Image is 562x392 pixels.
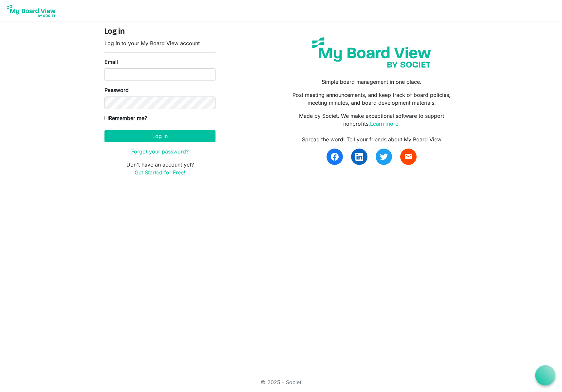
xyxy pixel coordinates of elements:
a: © 2025 - Societ [261,379,301,385]
img: twitter.svg [380,153,388,161]
img: My Board View Logo [5,3,58,19]
label: Password [104,86,129,94]
p: Don't have an account yet? [104,161,215,176]
label: Remember me? [104,114,147,122]
img: facebook.svg [331,153,339,161]
span: email [404,153,412,161]
a: Forgot your password? [131,148,189,155]
p: Made by Societ. We make exceptional software to support nonprofits. [286,112,458,128]
img: my-board-view-societ.svg [307,32,436,73]
p: Simple board management in one place. [286,78,458,86]
p: Post meeting announcements, and keep track of board policies, meeting minutes, and board developm... [286,91,458,107]
a: Learn more. [370,120,400,127]
a: Get Started for Free! [135,169,185,176]
div: Spread the word! Tell your friends about My Board View [286,135,458,143]
h4: Log in [104,27,215,37]
input: Remember me? [104,116,109,120]
img: linkedin.svg [355,153,363,161]
a: email [400,149,417,165]
label: Email [104,58,118,66]
p: Log in to your My Board View account [104,39,215,47]
button: Log in [104,130,215,142]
